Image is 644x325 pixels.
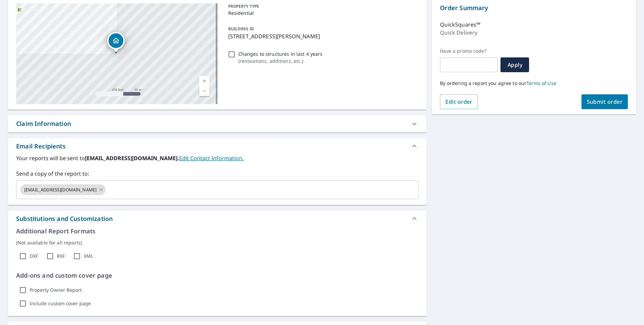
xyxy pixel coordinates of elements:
span: [EMAIL_ADDRESS][DOMAIN_NAME] [20,187,100,193]
p: ( renovations, additions, etc. ) [238,57,323,64]
p: [STREET_ADDRESS][PERSON_NAME] [228,32,416,40]
span: Submit order [587,98,623,105]
button: Apply [500,57,529,72]
label: DXF [30,253,38,259]
p: Additional Report Formats [16,227,418,236]
p: QuickSquares™ [440,20,480,29]
label: Include custom cover page [30,300,91,307]
label: Property Owner Report [30,287,82,293]
a: Current Level 17, Zoom In [199,76,209,86]
div: [EMAIL_ADDRESS][DOMAIN_NAME] [20,184,106,195]
span: Edit order [445,98,473,105]
p: Order Summary [440,3,628,12]
div: Claim Information [16,119,71,128]
label: XML [84,253,93,259]
button: Edit order [440,94,478,109]
p: BUILDING ID [228,26,254,32]
p: By ordering a report you agree to our [440,80,628,86]
label: RXF [57,253,65,259]
label: Send a copy of the report to: [16,170,418,178]
p: PROPERTY TYPE [228,3,416,9]
a: EditContactInfo [179,154,244,162]
b: [EMAIL_ADDRESS][DOMAIN_NAME]. [85,154,179,162]
div: Claim Information [8,115,427,132]
label: Your reports will be sent to [16,154,418,162]
label: Have a promo code? [440,48,498,54]
button: Submit order [581,94,628,109]
span: Apply [506,61,524,68]
a: Terms of Use [526,80,556,86]
div: Email Recipients [8,138,427,154]
a: Current Level 17, Zoom Out [199,86,209,96]
div: Substitutions and Customization [8,211,427,227]
p: Changes to structures in last 4 years [238,50,323,57]
p: Add-ons and custom cover page [16,271,418,280]
div: Substitutions and Customization [16,214,113,223]
div: Dropped pin, building 1, Residential property, 251 Kaylyn Dr Elizabethtown, KY 42701 [107,32,125,53]
p: Quick Delivery [440,29,477,37]
p: (Not available for all reports) [16,239,418,246]
p: Residential [228,9,416,16]
div: Email Recipients [16,142,66,151]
